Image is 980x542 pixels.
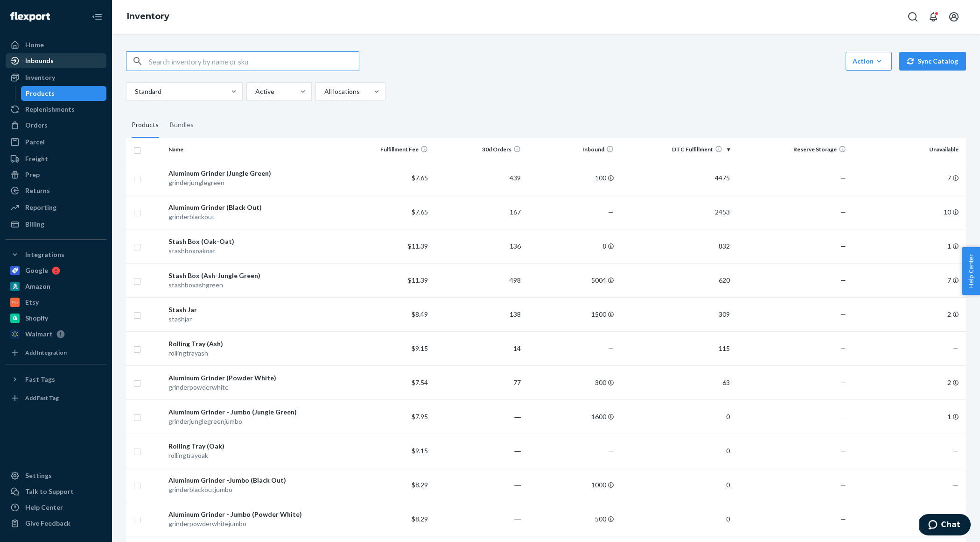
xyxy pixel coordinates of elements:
[525,229,617,263] td: 8
[25,105,75,114] div: Replenishments
[899,52,966,71] button: Sync Catalog
[525,297,617,331] td: 1500
[903,7,922,26] button: Open Search Box
[6,151,106,166] a: Freight
[953,481,959,489] span: —
[10,12,50,21] img: Flexport logo
[127,11,169,21] a: Inventory
[850,263,966,297] td: 7
[432,468,525,502] td: ―
[6,102,106,117] a: Replenishments
[6,183,106,198] a: Returns
[962,247,980,295] button: Help Center
[408,276,428,284] span: $11.39
[617,229,734,263] td: 832
[168,246,335,256] div: stashboxoakoat
[25,394,59,402] div: Add Fast Tag
[617,399,734,434] td: 0
[412,310,428,318] span: $8.49
[617,161,734,195] td: 4475
[168,314,335,324] div: stashjar
[168,417,335,426] div: grinderjunglegreenjumbo
[6,167,106,182] a: Prep
[432,434,525,468] td: ―
[525,468,617,502] td: 1000
[25,121,48,130] div: Orders
[850,161,966,195] td: 7
[25,203,56,212] div: Reporting
[168,178,335,187] div: grinderjunglegreen
[840,413,846,421] span: —
[25,220,44,229] div: Billing
[6,468,106,483] a: Settings
[168,339,335,349] div: Rolling Tray (Ash)
[25,250,64,259] div: Integrations
[840,276,846,284] span: —
[617,468,734,502] td: 0
[919,514,971,537] iframe: Opens a widget where you can chat to one of our agents
[840,242,846,250] span: —
[6,247,106,262] button: Integrations
[840,481,846,489] span: —
[412,481,428,489] span: $8.29
[525,263,617,297] td: 5004
[323,87,324,96] input: All locations
[432,297,525,331] td: 138
[617,263,734,297] td: 620
[617,195,734,229] td: 2453
[25,170,40,179] div: Prep
[170,112,194,138] div: Bundles
[412,174,428,182] span: $7.65
[840,174,846,182] span: —
[25,298,39,307] div: Etsy
[168,510,335,519] div: Aluminum Grinder - Jumbo (Powder White)
[6,263,106,278] a: Google
[6,70,106,85] a: Inventory
[840,515,846,523] span: —
[168,203,335,212] div: Aluminum Grinder (Black Out)
[25,519,70,528] div: Give Feedback
[119,3,177,30] ol: breadcrumbs
[617,502,734,536] td: 0
[525,365,617,399] td: 300
[25,266,48,275] div: Google
[617,138,734,161] th: DTC Fulfillment
[525,502,617,536] td: 500
[168,485,335,494] div: grinderblackoutjumbo
[25,40,44,50] div: Home
[21,86,107,101] a: Products
[412,208,428,216] span: $7.65
[850,399,966,434] td: 1
[25,487,74,496] div: Talk to Support
[6,135,106,150] a: Parcel
[168,451,335,460] div: rollingtrayoak
[840,378,846,386] span: —
[525,399,617,434] td: 1600
[25,375,55,384] div: Fast Tags
[6,327,106,342] a: Walmart
[25,503,63,512] div: Help Center
[953,344,959,352] span: —
[168,237,335,246] div: Stash Box (Oak-Oat)
[432,161,525,195] td: 439
[850,138,966,161] th: Unavailable
[432,502,525,536] td: ―
[168,407,335,417] div: Aluminum Grinder - Jumbo (Jungle Green)
[432,399,525,434] td: ―
[6,217,106,232] a: Billing
[432,331,525,365] td: 14
[25,349,67,357] div: Add Integration
[168,383,335,392] div: grinderpowderwhite
[168,280,335,290] div: stashboxashgreen
[25,73,55,82] div: Inventory
[168,373,335,383] div: Aluminum Grinder (Powder White)
[432,263,525,297] td: 498
[168,271,335,280] div: Stash Box (Ash-Jungle Green)
[840,447,846,455] span: —
[608,208,614,216] span: —
[168,305,335,314] div: Stash Jar
[88,7,106,26] button: Close Navigation
[734,138,850,161] th: Reserve Storage
[617,297,734,331] td: 309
